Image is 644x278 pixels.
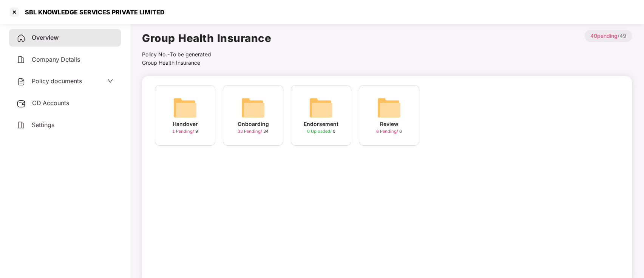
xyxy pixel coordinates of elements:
[20,8,165,16] div: SBL KNOWLEDGE SERVICES PRIVATE LIMITED
[32,56,80,63] span: Company Details
[142,30,271,47] h1: Group Health Insurance
[238,129,263,134] span: 33 Pending /
[380,120,398,128] div: Review
[32,121,54,129] span: Settings
[173,96,197,120] img: svg+xml;base64,PHN2ZyB4bWxucz0iaHR0cDovL3d3dy53My5vcmcvMjAwMC9zdmciIHdpZHRoPSI2NCIgaGVpZ2h0PSI2NC...
[238,128,269,135] div: 34
[241,96,265,120] img: svg+xml;base64,PHN2ZyB4bWxucz0iaHR0cDovL3d3dy53My5vcmcvMjAwMC9zdmciIHdpZHRoPSI2NCIgaGVpZ2h0PSI2NC...
[172,129,195,134] span: 1 Pending /
[32,77,82,85] span: Policy documents
[172,128,198,135] div: 9
[17,77,26,86] img: svg+xml;base64,PHN2ZyB4bWxucz0iaHR0cDovL3d3dy53My5vcmcvMjAwMC9zdmciIHdpZHRoPSIyNCIgaGVpZ2h0PSIyNC...
[309,96,333,120] img: svg+xml;base64,PHN2ZyB4bWxucz0iaHR0cDovL3d3dy53My5vcmcvMjAwMC9zdmciIHdpZHRoPSI2NCIgaGVpZ2h0PSI2NC...
[304,120,338,128] div: Endorsement
[17,121,26,130] img: svg+xml;base64,PHN2ZyB4bWxucz0iaHR0cDovL3d3dy53My5vcmcvMjAwMC9zdmciIHdpZHRoPSIyNCIgaGVpZ2h0PSIyNC...
[238,120,269,128] div: Onboarding
[376,129,399,134] span: 6 Pending /
[377,96,401,120] img: svg+xml;base64,PHN2ZyB4bWxucz0iaHR0cDovL3d3dy53My5vcmcvMjAwMC9zdmciIHdpZHRoPSI2NCIgaGVpZ2h0PSI2NC...
[307,128,335,135] div: 0
[17,99,26,108] img: svg+xml;base64,PHN2ZyB3aWR0aD0iMjUiIGhlaWdodD0iMjQiIHZpZXdCb3g9IjAgMCAyNSAyNCIgZmlsbD0ibm9uZSIgeG...
[17,34,26,43] img: svg+xml;base64,PHN2ZyB4bWxucz0iaHR0cDovL3d3dy53My5vcmcvMjAwMC9zdmciIHdpZHRoPSIyNCIgaGVpZ2h0PSIyNC...
[173,120,198,128] div: Handover
[107,78,113,84] span: down
[32,99,69,107] span: CD Accounts
[590,33,618,39] span: 40 pending
[142,59,200,66] span: Group Health Insurance
[17,55,26,64] img: svg+xml;base64,PHN2ZyB4bWxucz0iaHR0cDovL3d3dy53My5vcmcvMjAwMC9zdmciIHdpZHRoPSIyNCIgaGVpZ2h0PSIyNC...
[32,34,59,41] span: Overview
[376,128,402,135] div: 6
[307,129,333,134] span: 0 Uploaded /
[142,50,271,59] div: Policy No.- To be generated
[585,30,632,42] p: / 49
